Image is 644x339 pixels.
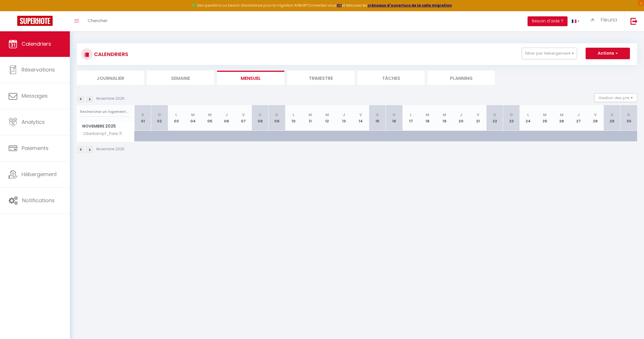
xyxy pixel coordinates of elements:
abbr: M [208,112,212,118]
th: 19 [436,105,453,131]
th: 25 [536,105,553,131]
abbr: S [259,112,261,118]
abbr: S [376,112,379,118]
th: 03 [168,105,185,131]
abbr: S [141,112,144,118]
th: 09 [269,105,285,131]
th: 12 [319,105,336,131]
abbr: D [158,112,161,118]
li: Mensuel [217,71,284,85]
th: 18 [419,105,436,131]
abbr: M [543,112,547,118]
th: 07 [235,105,252,131]
abbr: M [560,112,563,118]
span: Analytics [22,118,45,126]
abbr: M [426,112,429,118]
abbr: V [359,112,362,118]
th: 14 [352,105,369,131]
abbr: L [293,112,294,118]
th: 11 [302,105,319,131]
abbr: L [527,112,529,118]
abbr: M [191,112,195,118]
th: 15 [369,105,386,131]
abbr: S [611,112,613,118]
th: 06 [218,105,235,131]
span: Messages [22,92,48,99]
th: 13 [336,105,352,131]
span: Hébergement [22,171,57,178]
th: 04 [185,105,201,131]
span: Fleuria [601,16,617,23]
li: Journalier [77,71,144,85]
button: Besoin d'aide ? [528,16,568,26]
button: Actions [586,48,630,59]
span: Novembre 2025 [77,122,134,130]
th: 30 [620,105,637,131]
a: créneaux d'ouverture de la salle migration [367,3,452,8]
th: 27 [570,105,587,131]
span: Paiements [22,145,49,152]
h3: CALENDRIERS [93,48,128,61]
abbr: M [443,112,446,118]
input: Rechercher un logement... [80,107,131,117]
span: Réservations [22,66,55,73]
a: ... Fleuria [584,11,624,31]
span: Calendriers [22,40,51,47]
th: 01 [135,105,151,131]
p: Novembre 2025 [96,96,124,101]
th: 26 [553,105,570,131]
abbr: J [225,112,228,118]
a: ICI [337,3,342,8]
abbr: M [308,112,312,118]
th: 08 [252,105,268,131]
a: Chercher [83,11,112,31]
abbr: V [242,112,245,118]
img: Super Booking [17,16,53,26]
p: Novembre 2025 [96,147,124,152]
th: 23 [503,105,520,131]
button: Filtrer par hébergement [522,48,577,59]
th: 28 [587,105,603,131]
th: 21 [469,105,486,131]
th: 05 [202,105,218,131]
span: Oberkampf_Paris 11 [78,131,123,137]
abbr: D [627,112,630,118]
abbr: J [460,112,462,118]
img: logout [630,18,638,25]
abbr: S [493,112,496,118]
th: 16 [386,105,402,131]
abbr: D [510,112,513,118]
button: Gestion des prix [594,93,637,102]
abbr: L [175,112,177,118]
span: Chercher [88,18,108,24]
th: 17 [402,105,419,131]
th: 02 [151,105,168,131]
abbr: M [325,112,329,118]
li: Planning [428,71,495,85]
abbr: L [410,112,412,118]
th: 20 [453,105,469,131]
abbr: D [275,112,278,118]
abbr: V [477,112,479,118]
th: 10 [285,105,302,131]
li: Trimestre [287,71,354,85]
abbr: J [577,112,580,118]
abbr: J [343,112,345,118]
th: 29 [603,105,620,131]
abbr: V [594,112,597,118]
span: Notifications [22,197,55,204]
th: 22 [486,105,503,131]
li: Tâches [357,71,425,85]
abbr: D [393,112,396,118]
th: 24 [520,105,536,131]
img: ... [588,17,597,23]
li: Semaine [147,71,214,85]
